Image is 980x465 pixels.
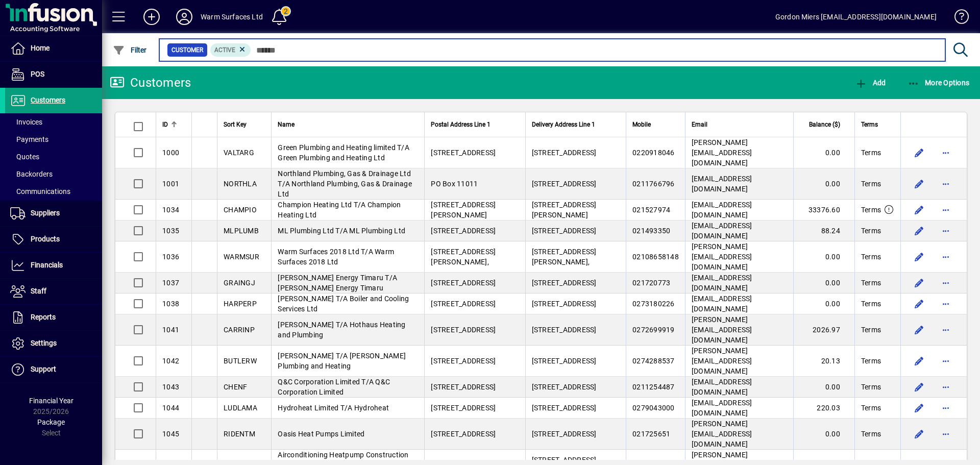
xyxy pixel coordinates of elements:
span: Financial Year [29,397,73,405]
span: Settings [31,339,57,347]
div: Name [278,119,418,130]
span: Products [31,235,60,243]
span: [PERSON_NAME][EMAIL_ADDRESS][DOMAIN_NAME] [692,315,752,344]
button: More options [938,275,954,291]
span: 1044 [162,404,179,412]
button: More options [938,176,954,192]
span: [PERSON_NAME][EMAIL_ADDRESS][DOMAIN_NAME] [692,138,752,167]
span: Customers [31,96,65,104]
span: Communications [10,187,70,195]
span: [PERSON_NAME] T/A Hothaus Heating and Plumbing [278,321,405,339]
span: Terms [861,148,881,158]
span: Sort Key [224,119,247,130]
div: Mobile [632,119,679,130]
span: 0279043000 [632,404,675,412]
span: Warm Surfaces 2018 Ltd T/A Warm Surfaces 2018 Ltd [278,248,394,266]
span: Terms [861,325,881,335]
span: 1038 [162,300,179,308]
a: POS [5,62,102,87]
span: Name [278,119,295,130]
span: 1034 [162,206,179,214]
span: BUTLERW [224,357,257,365]
span: [STREET_ADDRESS] [431,227,496,235]
span: 021725651 [632,430,670,438]
span: [STREET_ADDRESS] [532,180,597,188]
a: Suppliers [5,201,102,226]
span: [STREET_ADDRESS][PERSON_NAME], [532,248,597,266]
button: More options [938,353,954,369]
span: [STREET_ADDRESS] [431,300,496,308]
span: Mobile [632,119,651,130]
span: [STREET_ADDRESS] [431,326,496,334]
span: ID [162,119,168,130]
span: Active [214,46,235,54]
button: Edit [911,202,927,218]
a: Backorders [5,165,102,183]
mat-chip: Activation Status: Active [210,43,251,57]
span: [EMAIL_ADDRESS][DOMAIN_NAME] [692,295,752,313]
span: Terms [861,429,881,439]
span: CARRINP [224,326,255,334]
span: Terms [861,252,881,262]
span: [PERSON_NAME] Energy Timaru T/A [PERSON_NAME] Energy Timaru [278,274,397,292]
span: GRAINGJ [224,279,255,287]
span: 0211766796 [632,180,675,188]
button: Edit [911,400,927,416]
button: More options [938,379,954,395]
span: [EMAIL_ADDRESS][DOMAIN_NAME] [692,175,752,193]
span: Staff [31,287,46,295]
span: 1037 [162,279,179,287]
span: RIDENTM [224,430,255,438]
span: [EMAIL_ADDRESS][DOMAIN_NAME] [692,399,752,417]
td: 220.03 [793,398,854,419]
span: Terms [861,179,881,189]
span: Oasis Heat Pumps Limited [278,430,364,438]
span: [PERSON_NAME][EMAIL_ADDRESS][DOMAIN_NAME] [692,420,752,448]
span: Terms [861,299,881,309]
span: Terms [861,205,881,215]
span: [PERSON_NAME][EMAIL_ADDRESS][DOMAIN_NAME] [692,242,752,271]
td: 0.00 [793,293,854,314]
span: [STREET_ADDRESS][PERSON_NAME] [431,201,496,219]
a: Quotes [5,148,102,165]
span: [PERSON_NAME][EMAIL_ADDRESS][DOMAIN_NAME] [692,347,752,375]
span: [STREET_ADDRESS] [532,404,597,412]
span: 1045 [162,430,179,438]
span: Financials [31,261,63,269]
span: [STREET_ADDRESS] [532,227,597,235]
span: [STREET_ADDRESS] [532,383,597,391]
span: [STREET_ADDRESS] [532,279,597,287]
span: Terms [861,278,881,288]
button: More options [938,249,954,265]
span: 1036 [162,253,179,261]
span: Customer [171,45,203,55]
button: More options [938,144,954,161]
button: More Options [905,74,972,92]
span: [EMAIL_ADDRESS][DOMAIN_NAME] [692,222,752,240]
a: Communications [5,183,102,200]
span: Filter [113,46,147,54]
span: [STREET_ADDRESS] [532,430,597,438]
span: Invoices [10,118,42,126]
button: Edit [911,275,927,291]
td: 0.00 [793,377,854,398]
span: Northland Plumbing, Gas & Drainage Ltd T/A Northland Plumbing, Gas & Drainage Ltd [278,169,412,198]
td: 0.00 [793,273,854,293]
span: Balance ($) [809,119,840,130]
a: Knowledge Base [947,2,967,35]
span: Champion Heating Ltd T/A Champion Heating Ltd [278,201,401,219]
button: Add [135,8,168,26]
span: Suppliers [31,209,60,217]
td: 2026.97 [793,314,854,346]
span: Reports [31,313,56,321]
span: 0273180226 [632,300,675,308]
div: ID [162,119,185,130]
span: 1041 [162,326,179,334]
a: Home [5,36,102,61]
span: Terms [861,226,881,236]
button: More options [938,202,954,218]
span: [STREET_ADDRESS] [431,383,496,391]
span: [PERSON_NAME] T/A [PERSON_NAME] Plumbing and Heating [278,352,406,370]
div: Customers [110,75,191,91]
span: 02108658148 [632,253,679,261]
